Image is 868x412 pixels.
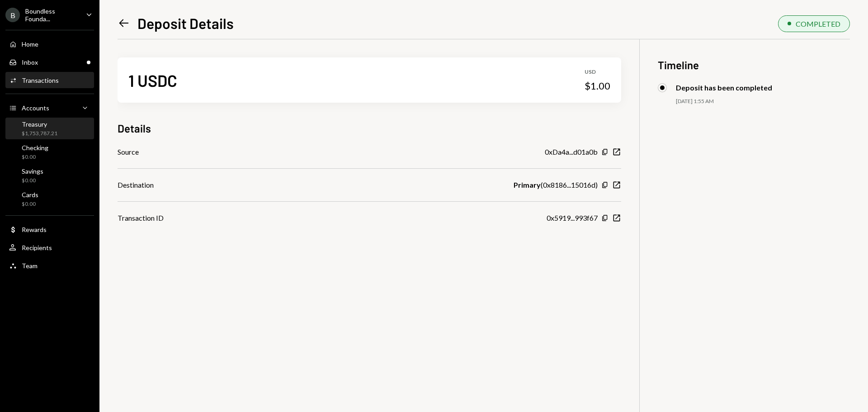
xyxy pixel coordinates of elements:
div: Destination [118,180,154,190]
h3: Timeline [658,57,850,72]
a: Checking$0.00 [5,141,94,163]
div: Recipients [22,244,52,251]
div: USD [585,68,610,76]
div: Boundless Founda... [25,7,79,23]
div: Inbox [22,58,38,66]
a: Rewards [5,221,94,237]
div: 0xDa4a...d01a0b [545,147,598,157]
a: Savings$0.00 [5,165,94,186]
div: Treasury [22,120,57,128]
a: Cards$0.00 [5,188,94,210]
a: Accounts [5,99,94,116]
div: $0.00 [22,153,48,161]
div: ( 0x8186...15016d ) [514,180,598,190]
div: Transaction ID [118,213,164,223]
h3: Details [118,121,151,136]
div: $1,753,787.21 [22,130,57,137]
div: Team [22,262,38,270]
div: $1.00 [585,80,610,92]
h1: Deposit Details [137,14,234,32]
div: 1 USDC [128,70,177,90]
div: Accounts [22,104,49,112]
div: B [5,8,20,22]
div: $0.00 [22,177,43,185]
div: Deposit has been completed [676,83,772,92]
div: Source [118,147,139,157]
b: Primary [514,180,541,190]
div: COMPLETED [796,19,840,28]
a: Treasury$1,753,787.21 [5,118,94,139]
a: Transactions [5,72,94,88]
a: Home [5,36,94,52]
div: Cards [22,191,38,199]
div: 0x5919...993f67 [547,213,598,223]
a: Recipients [5,239,94,256]
div: Rewards [22,226,47,233]
div: Checking [22,144,48,152]
div: Transactions [22,76,59,84]
div: [DATE] 1:55 AM [676,98,850,105]
a: Team [5,257,94,274]
a: Inbox [5,54,94,70]
div: $0.00 [22,200,38,208]
div: Home [22,40,38,48]
div: Savings [22,167,43,175]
